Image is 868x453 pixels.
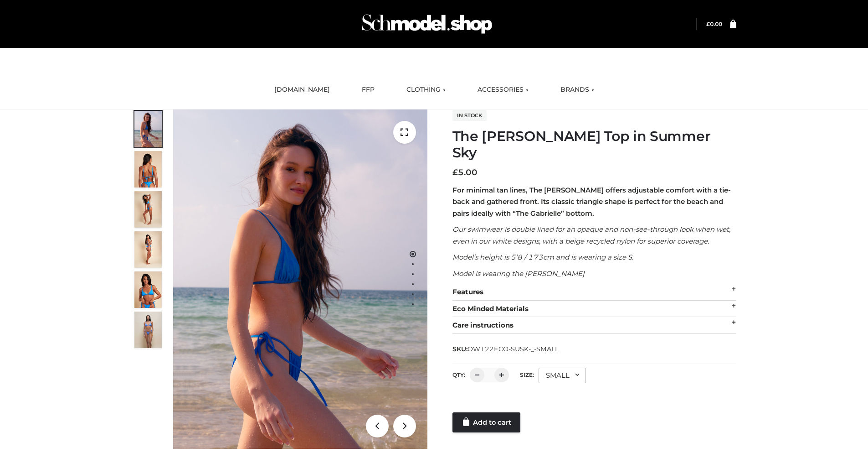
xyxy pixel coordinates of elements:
[520,371,534,378] label: Size:
[400,80,452,100] a: CLOTHING
[452,269,585,278] em: Model is wearing the [PERSON_NAME]
[471,80,535,100] a: ACCESSORIES
[134,151,162,187] img: 5.Alex-top_CN-1-1_1-1.jpg
[452,167,478,177] bdi: 5.00
[452,317,736,334] div: Care instructions
[452,301,736,318] div: Eco Minded Materials
[452,110,487,121] span: In stock
[452,284,736,301] div: Features
[452,186,731,218] strong: For minimal tan lines, The [PERSON_NAME] offers adjustable comfort with a tie-back and gathered f...
[134,111,162,147] img: 1.Alex-top_SS-1_4464b1e7-c2c9-4e4b-a62c-58381cd673c0-1.jpg
[359,6,495,42] img: Schmodel Admin 964
[452,412,520,432] a: Add to cart
[467,345,559,353] span: OW122ECO-SUSK-_-SMALL
[706,21,722,27] a: £0.00
[452,371,465,378] label: QTY:
[706,21,710,27] span: £
[134,312,162,348] img: SSVC.jpg
[706,21,722,27] bdi: 0.00
[134,231,162,268] img: 3.Alex-top_CN-1-1-2.jpg
[554,80,601,100] a: BRANDS
[452,253,633,261] em: Model’s height is 5’8 / 173cm and is wearing a size S.
[452,128,736,161] h1: The [PERSON_NAME] Top in Summer Sky
[452,225,730,245] em: Our swimwear is double lined for an opaque and non-see-through look when wet, even in our white d...
[173,109,427,449] img: 1.Alex-top_SS-1_4464b1e7-c2c9-4e4b-a62c-58381cd673c0 (1)
[134,271,162,308] img: 2.Alex-top_CN-1-1-2.jpg
[452,167,458,177] span: £
[539,368,586,383] div: SMALL
[267,80,337,100] a: [DOMAIN_NAME]
[452,344,560,354] span: SKU:
[134,191,162,228] img: 4.Alex-top_CN-1-1-2.jpg
[355,80,381,100] a: FFP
